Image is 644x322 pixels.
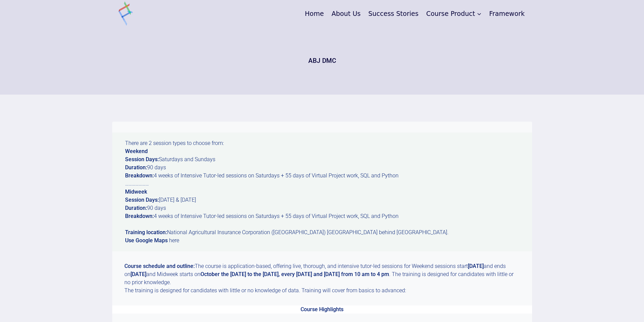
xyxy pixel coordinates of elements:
nav: Primary Navigation [301,5,528,22]
strong: Breakdown: [125,172,154,179]
strong: [DATE] [468,263,484,269]
h1: ABJ DMC [308,56,336,66]
strong: Duration: [125,205,147,211]
strong: Course schedule and outline: [124,263,195,269]
strong: Course Highlights [301,306,343,313]
a: Success Stories [364,5,422,22]
strong: Duration: [125,164,147,171]
strong: Use Google Maps [125,237,168,244]
span: Course Product [426,9,482,19]
a: Home [301,5,328,22]
p: There are 2 session types to choose from: Saturdays and Sundays 90 days 4 weeks of Intensive Tuto... [112,132,532,251]
strong: Training location: [125,229,167,236]
a: Course Product [422,5,485,22]
a: Framework [485,5,529,22]
a: About Us [328,5,364,22]
strong: October the [DATE] to the [DATE], every [DATE] and [DATE] from 10 am to 4 pm [200,271,389,277]
strong: Midweek [125,189,147,195]
strong: [DATE] [130,271,146,277]
strong: Session Days: [125,197,159,203]
a: here [169,237,179,244]
strong: Weekend [125,148,148,154]
strong: Session Days: [125,156,159,163]
p: The course is application-based, offering live, thorough, and intensive tutor-led sessions for We... [112,262,532,295]
strong: Breakdown: [125,213,154,219]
